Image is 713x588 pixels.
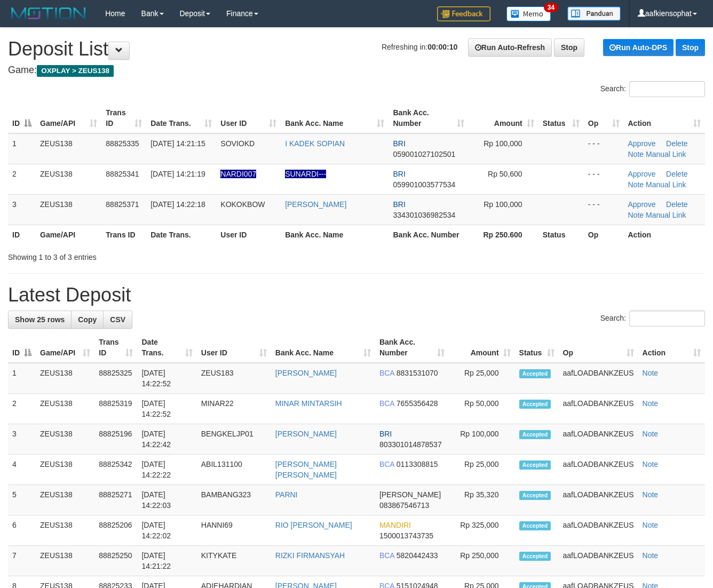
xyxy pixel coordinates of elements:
span: 88825335 [106,139,139,148]
td: 88825325 [94,363,137,394]
th: ID [8,225,36,244]
td: 88825206 [94,515,137,546]
a: Run Auto-DPS [603,39,674,56]
th: Game/API: activate to sort column ascending [36,332,94,363]
a: Approve [628,170,656,178]
td: - - - [584,164,624,194]
span: SOVIOKD [220,139,255,148]
td: 4 [8,455,36,485]
a: Stop [676,39,705,56]
td: [DATE] 14:22:03 [137,485,196,515]
span: OXPLAY > ZEUS138 [37,65,114,77]
th: User ID: activate to sort column ascending [197,332,271,363]
a: Note [628,150,644,158]
a: Show 25 rows [8,311,72,329]
td: 3 [8,194,36,225]
td: ZEUS138 [36,546,94,576]
a: Delete [666,170,687,178]
th: Amount: activate to sort column ascending [469,103,538,133]
td: 6 [8,515,36,546]
th: Date Trans. [146,225,216,244]
th: Game/API: activate to sort column ascending [36,103,101,133]
a: I KADEK SOPIAN [285,139,345,148]
span: Copy 7655356428 to clipboard [397,399,438,408]
th: Action: activate to sort column ascending [624,103,706,133]
td: [DATE] 14:22:52 [137,363,196,394]
td: aafLOADBANKZEUS [559,546,638,576]
h1: Latest Deposit [8,284,705,306]
td: ABIL131100 [197,455,271,485]
th: Action [624,225,706,244]
img: Button%20Memo.svg [506,6,551,21]
img: panduan.png [567,6,621,21]
span: BRI [393,170,405,178]
a: Note [643,430,659,438]
div: Showing 1 to 3 of 3 entries [8,248,289,263]
td: ZEUS138 [36,424,94,455]
a: PARNI [275,490,298,499]
td: HANNI69 [197,515,271,546]
td: ZEUS138 [36,194,101,225]
input: Search: [629,311,705,327]
th: Status: activate to sort column ascending [538,103,584,133]
th: Trans ID: activate to sort column ascending [101,103,146,133]
span: Copy 0113308815 to clipboard [397,460,438,468]
a: Approve [628,139,656,148]
input: Search: [629,81,705,97]
td: [DATE] 14:22:42 [137,424,196,455]
span: Copy 5820442433 to clipboard [397,551,438,560]
span: KOKOKBOW [220,200,265,209]
span: BRI [393,200,405,209]
td: - - - [584,133,624,164]
a: [PERSON_NAME] [285,200,346,209]
th: Date Trans.: activate to sort column ascending [146,103,216,133]
a: CSV [103,311,132,329]
td: Rp 100,000 [449,424,515,455]
td: ZEUS138 [36,133,101,164]
span: 88825341 [106,170,139,178]
a: MINAR MINTARSIH [275,399,342,408]
th: Op [584,225,624,244]
span: Accepted [519,460,551,470]
td: 88825342 [94,455,137,485]
th: ID: activate to sort column descending [8,103,36,133]
img: Feedback.jpg [437,6,490,21]
th: Bank Acc. Number: activate to sort column ascending [375,332,449,363]
td: 2 [8,164,36,194]
td: 3 [8,424,36,455]
td: [DATE] 14:22:52 [137,394,196,424]
td: - - - [584,194,624,225]
td: ZEUS138 [36,455,94,485]
span: Accepted [519,521,551,530]
th: Op: activate to sort column ascending [584,103,624,133]
span: 88825371 [106,200,139,209]
img: MOTION_logo.png [8,5,89,21]
td: KITYKATE [197,546,271,576]
td: aafLOADBANKZEUS [559,515,638,546]
td: 88825196 [94,424,137,455]
span: Copy 059001027102501 to clipboard [393,150,455,158]
th: Status: activate to sort column ascending [515,332,559,363]
span: Refreshing in: [382,43,457,51]
a: Note [643,490,659,499]
span: [PERSON_NAME] [379,490,441,499]
td: ZEUS138 [36,485,94,515]
th: Trans ID: activate to sort column ascending [94,332,137,363]
span: [DATE] 14:21:15 [150,139,205,148]
th: ID: activate to sort column descending [8,332,36,363]
a: Note [628,211,644,219]
a: Manual Link [646,211,686,219]
th: Bank Acc. Name: activate to sort column ascending [271,332,375,363]
a: Stop [554,38,584,57]
td: aafLOADBANKZEUS [559,394,638,424]
strong: 00:00:10 [427,43,457,51]
th: Bank Acc. Number [389,225,469,244]
td: Rp 25,000 [449,363,515,394]
span: Rp 100,000 [484,139,522,148]
span: Nama rekening ada tanda titik/strip, harap diedit [220,170,256,178]
td: 88825319 [94,394,137,424]
a: Run Auto-Refresh [468,38,552,57]
td: [DATE] 14:21:22 [137,546,196,576]
a: RIO [PERSON_NAME] [275,521,352,529]
span: [DATE] 14:21:19 [150,170,205,178]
